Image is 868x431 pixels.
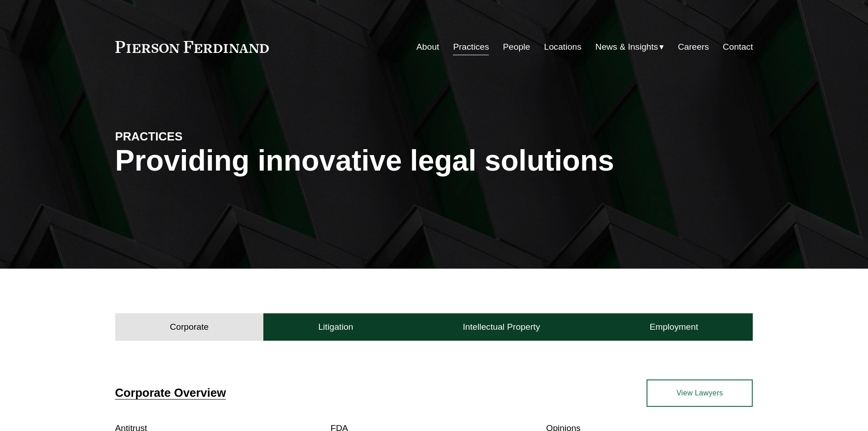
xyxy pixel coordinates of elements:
h4: PRACTICES [115,129,275,144]
a: Locations [544,38,581,56]
a: View Lawyers [647,379,753,407]
h4: Employment [650,322,699,332]
a: Contact [723,38,753,56]
a: Careers [678,38,709,56]
a: About [416,38,439,56]
h4: Corporate [170,322,209,332]
h4: Intellectual Property [463,322,540,332]
h1: Providing innovative legal solutions [115,144,753,177]
h4: Litigation [318,322,353,332]
a: folder dropdown [596,38,664,56]
a: People [503,38,530,56]
a: Corporate Overview [115,386,226,399]
span: News & Insights [596,39,658,55]
a: Practices [453,38,489,56]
